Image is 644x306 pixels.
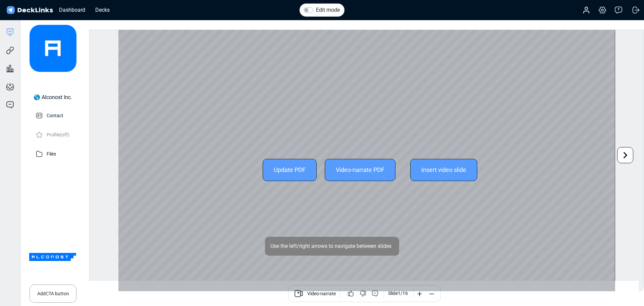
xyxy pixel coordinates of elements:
div: Video-narrate PDF [325,159,395,181]
div: Decks [92,6,113,14]
img: Company Banner [29,233,76,280]
img: avatar [30,25,76,72]
p: Files [47,149,56,158]
div: Insert video slide [410,159,477,181]
div: Update PDF [263,159,317,181]
div: Dashboard [56,6,89,14]
div: Slide 1 / 16 [388,290,408,297]
p: Profile (off) [47,130,69,138]
small: Add CTA button [37,288,69,297]
div: 🌎 Alconost Inc. [34,93,72,101]
label: Side bar visible [43,283,74,290]
span: Video-narrate [307,290,336,298]
p: Contact [47,111,63,119]
label: Edit mode [316,6,340,14]
img: DeckLinks [5,5,54,15]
